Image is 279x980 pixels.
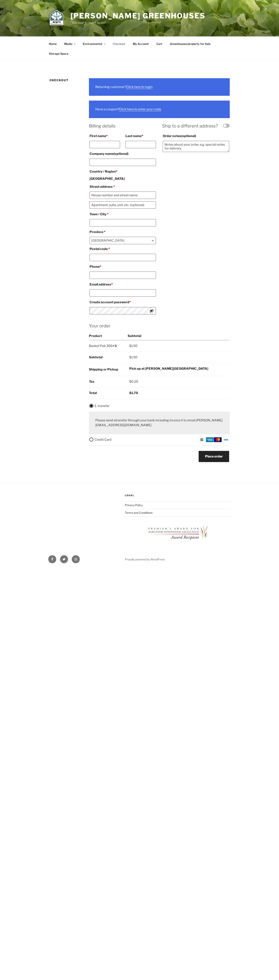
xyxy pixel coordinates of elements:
[109,39,129,49] a: Checkout
[49,78,78,82] h1: Checkout
[129,39,152,49] a: My Account
[119,107,161,111] a: Enter your coupon code
[126,85,153,89] a: Click here to login
[45,39,60,49] a: Home
[45,49,72,58] a: Storage Space
[71,11,205,20] a: [PERSON_NAME] Greenhouses
[71,20,205,25] p: "We deal to meet again"
[61,39,79,49] a: Media
[125,503,143,507] a: Privacy Policy
[45,39,234,58] nav: Top Menu
[153,39,166,49] a: Cart
[89,123,230,463] form: Checkout
[125,558,165,561] a: Proudly powered by WordPress
[48,488,231,555] aside: Footer
[125,501,231,517] nav: Legal
[79,39,109,49] a: Environmental
[48,555,114,565] nav: Footer Social Links Menu
[125,511,153,514] a: Terms and Conditions
[89,101,230,118] div: Have a coupon?
[167,39,214,49] a: Greenhouses/property for Sale
[89,78,230,96] div: Returning customer?
[49,10,64,26] img: Burt's Greenhouses
[125,494,231,497] h2: Legal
